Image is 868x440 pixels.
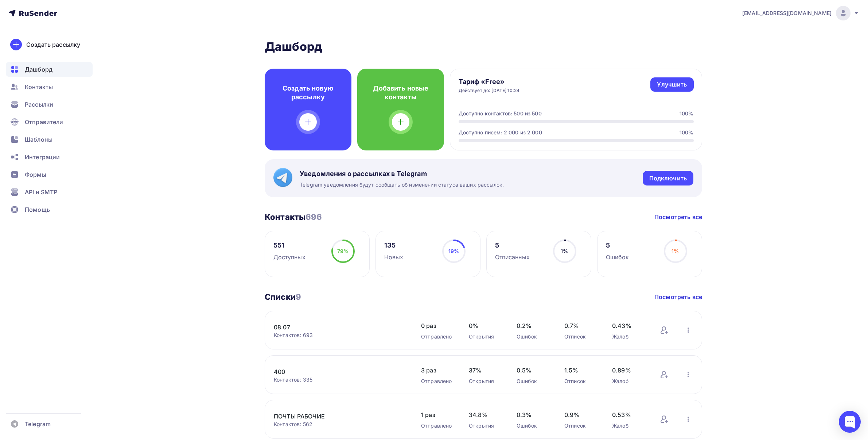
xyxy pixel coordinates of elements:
[657,80,687,89] div: Улучшить
[25,65,52,74] span: Дашборд
[300,181,504,188] span: Telegram уведомления будут сообщать об изменении статуса ваших рассылок.
[459,77,520,86] h4: Тариф «Free»
[6,115,93,129] a: Отправители
[421,378,454,385] div: Отправлено
[469,321,502,330] span: 0%
[606,241,629,250] div: 5
[459,129,542,136] div: Доступно писем: 2 000 из 2 000
[265,39,702,54] h2: Дашборд
[421,410,454,419] span: 1 раз
[612,333,645,340] div: Жалоб
[649,174,687,183] div: Подключить
[265,292,301,302] h3: Списки
[459,88,520,93] div: Действует до: [DATE] 10:24
[25,420,51,428] span: Telegram
[25,83,53,91] span: Контакты
[265,212,322,222] h3: Контакты
[564,333,598,340] div: Отписок
[25,100,53,109] span: Рассылки
[6,62,93,77] a: Дашборд
[421,333,454,340] div: Отправлено
[6,167,93,182] a: Формы
[459,110,542,117] div: Доступно контактов: 500 из 500
[25,153,60,161] span: Интеграции
[384,241,404,250] div: 135
[300,169,504,178] span: Уведомления о рассылках в Telegram
[517,333,550,340] div: Ошибок
[25,188,57,196] span: API и SMTP
[612,366,645,375] span: 0.89%
[274,367,398,376] a: 400
[337,248,349,254] span: 79%
[305,212,322,222] span: 696
[274,412,398,421] a: ПОЧТЫ РАБОЧИЕ
[561,248,568,254] span: 1%
[564,410,598,419] span: 0.9%
[25,118,63,126] span: Отправители
[274,376,406,383] div: Контактов: 335
[612,410,645,419] span: 0.53%
[469,422,502,429] div: Открытия
[680,129,694,136] div: 100%
[421,366,454,375] span: 3 раз
[564,422,598,429] div: Отписок
[469,378,502,385] div: Открытия
[26,40,80,49] div: Создать рассылку
[384,253,404,261] div: Новых
[421,321,454,330] span: 0 раз
[742,6,859,20] a: [EMAIL_ADDRESS][DOMAIN_NAME]
[495,253,530,261] div: Отписанных
[612,422,645,429] div: Жалоб
[564,378,598,385] div: Отписок
[742,9,832,17] span: [EMAIL_ADDRESS][DOMAIN_NAME]
[273,241,305,250] div: 551
[25,170,46,179] span: Формы
[654,213,702,221] a: Посмотреть все
[564,366,598,375] span: 1.5%
[274,332,406,339] div: Контактов: 693
[672,248,679,254] span: 1%
[517,321,550,330] span: 0.2%
[274,421,406,428] div: Контактов: 562
[6,132,93,147] a: Шаблоны
[274,323,398,332] a: 08.07
[25,135,52,144] span: Шаблоны
[469,366,502,375] span: 37%
[495,241,530,250] div: 5
[612,378,645,385] div: Жалоб
[296,292,301,302] span: 9
[606,253,629,261] div: Ошибок
[612,321,645,330] span: 0.43%
[680,110,694,117] div: 100%
[517,378,550,385] div: Ошибок
[469,333,502,340] div: Открытия
[517,422,550,429] div: Ошибок
[369,84,432,102] h4: Добавить новые контакты
[25,205,50,214] span: Помощь
[276,84,340,102] h4: Создать новую рассылку
[517,410,550,419] span: 0.3%
[517,366,550,375] span: 0.5%
[654,292,702,301] a: Посмотреть все
[6,80,93,94] a: Контакты
[448,248,459,254] span: 19%
[469,410,502,419] span: 34.8%
[273,253,305,261] div: Доступных
[564,321,598,330] span: 0.7%
[421,422,454,429] div: Отправлено
[6,97,93,112] a: Рассылки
